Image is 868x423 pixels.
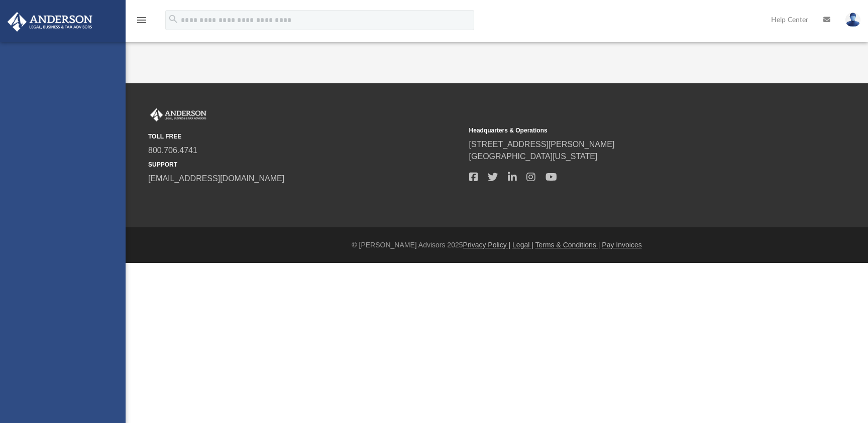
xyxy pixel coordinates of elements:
a: menu [136,19,148,26]
img: Anderson Advisors Platinum Portal [148,108,208,121]
img: User Pic [845,13,860,27]
a: [GEOGRAPHIC_DATA][US_STATE] [469,152,598,161]
img: Anderson Advisors Platinum Portal [5,12,95,32]
small: Headquarters & Operations [469,126,783,135]
a: 800.706.4741 [148,146,197,155]
a: [EMAIL_ADDRESS][DOMAIN_NAME] [148,174,284,183]
a: Privacy Policy | [463,241,511,249]
a: Pay Invoices [602,241,641,249]
a: Terms & Conditions | [535,241,600,249]
i: search [168,14,179,25]
a: [STREET_ADDRESS][PERSON_NAME] [469,140,615,149]
small: TOLL FREE [148,132,462,141]
div: © [PERSON_NAME] Advisors 2025 [126,240,868,250]
i: menu [136,14,148,26]
a: Legal | [512,241,533,249]
small: SUPPORT [148,160,462,169]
